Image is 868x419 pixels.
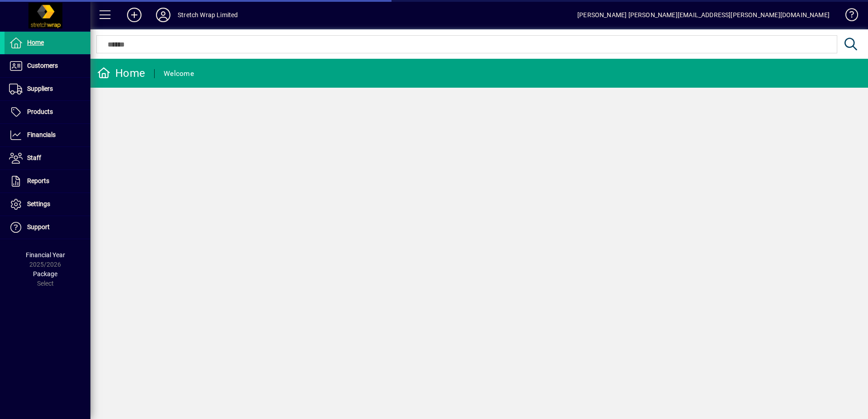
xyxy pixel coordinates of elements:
[5,101,90,123] a: Products
[577,8,830,22] div: [PERSON_NAME] [PERSON_NAME][EMAIL_ADDRESS][PERSON_NAME][DOMAIN_NAME]
[27,85,53,92] span: Suppliers
[27,39,44,46] span: Home
[178,8,238,22] div: Stretch Wrap Limited
[27,154,41,161] span: Staff
[97,66,145,80] div: Home
[5,147,90,169] a: Staff
[27,62,58,69] span: Customers
[27,177,49,184] span: Reports
[839,2,857,31] a: Knowledge Base
[27,108,53,115] span: Products
[5,216,90,239] a: Support
[26,251,65,259] span: Financial Year
[27,131,56,138] span: Financials
[5,170,90,193] a: Reports
[27,200,50,207] span: Settings
[5,124,90,146] a: Financials
[27,223,50,231] span: Support
[5,55,90,77] a: Customers
[120,7,149,23] button: Add
[5,193,90,216] a: Settings
[33,270,57,278] span: Package
[149,7,178,23] button: Profile
[5,78,90,100] a: Suppliers
[164,66,194,81] div: Welcome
